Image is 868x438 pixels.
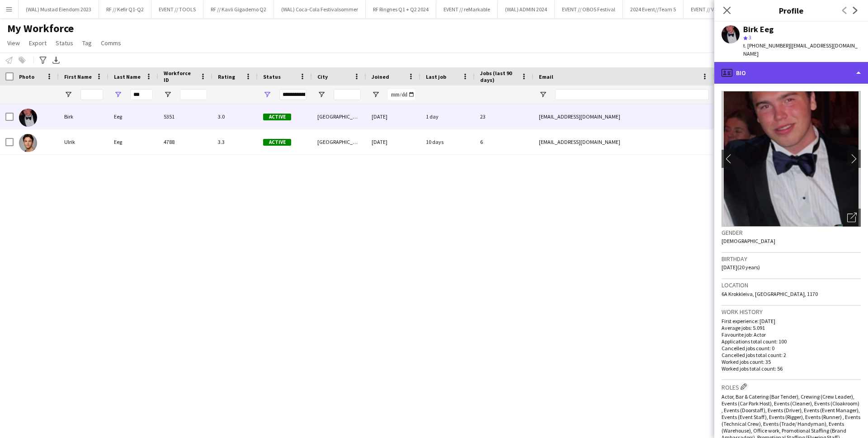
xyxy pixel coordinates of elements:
[722,281,861,289] h3: Location
[722,358,861,365] p: Worked jobs count: 35
[180,89,207,100] input: Workforce ID Filter Input
[203,0,274,18] button: RF // Kavli Gigademo Q2
[722,255,861,263] h3: Birthday
[372,90,380,99] button: Open Filter Menu
[263,139,291,146] span: Active
[263,73,281,80] span: Status
[722,331,861,338] p: Favourite job: Actor
[533,129,714,154] div: [EMAIL_ADDRESS][DOMAIN_NAME]
[59,104,108,129] div: Birk
[426,73,446,80] span: Last job
[498,0,555,18] button: (WAL) ADMIN 2024
[56,39,73,47] span: Status
[19,109,37,127] img: Birk Eeg
[158,104,212,129] div: 5351
[317,90,325,99] button: Open Filter Menu
[555,89,709,100] input: Email Filter Input
[714,5,868,16] h3: Profile
[749,34,751,41] span: 3
[366,0,436,18] button: RF Ringnes Q1 + Q2 2024
[4,37,24,49] a: View
[164,70,196,83] span: Workforce ID
[7,39,20,47] span: View
[743,25,774,33] div: Birk Eeg
[114,73,141,80] span: Last Name
[263,114,291,120] span: Active
[218,73,235,80] span: Rating
[19,73,34,80] span: Photo
[366,129,420,154] div: [DATE]
[436,0,498,18] button: EVENT // reMarkable
[475,104,533,129] div: 23
[743,42,790,49] span: t. [PHONE_NUMBER]
[212,129,258,154] div: 3.3
[317,73,328,80] span: City
[99,0,151,18] button: RF // Kefir Q1-Q2
[158,129,212,154] div: 4788
[38,55,48,66] app-action-btn: Advanced filters
[722,365,861,372] p: Worked jobs total count: 56
[533,104,714,129] div: [EMAIL_ADDRESS][DOMAIN_NAME]
[722,229,861,237] h3: Gender
[684,0,746,18] button: EVENT // VOLVO 2024
[59,129,108,154] div: Ulrik
[114,90,122,99] button: Open Filter Menu
[722,238,775,244] span: [DEMOGRAPHIC_DATA]
[80,89,103,100] input: First Name Filter Input
[64,90,72,99] button: Open Filter Menu
[475,129,533,154] div: 6
[64,73,92,80] span: First Name
[722,318,861,324] p: First experience: [DATE]
[7,22,74,35] span: My Workforce
[82,39,92,47] span: Tag
[480,70,517,83] span: Jobs (last 90 days)
[714,62,868,84] div: Bio
[539,90,547,99] button: Open Filter Menu
[19,0,99,18] button: (WAL) Mustad Eiendom 2023
[722,382,861,391] h3: Roles
[722,308,861,316] h3: Work history
[108,129,158,154] div: Eeg
[51,55,61,66] app-action-btn: Export XLSX
[388,89,415,100] input: Joined Filter Input
[312,129,366,154] div: [GEOGRAPHIC_DATA]
[420,104,475,129] div: 1 day
[29,39,47,47] span: Export
[623,0,684,18] button: 2024 Event//Team 5
[420,129,475,154] div: 10 days
[722,345,861,352] p: Cancelled jobs count: 0
[212,104,258,129] div: 3.0
[130,89,153,100] input: Last Name Filter Input
[722,290,818,297] span: 6A Krokkleiva, [GEOGRAPHIC_DATA], 1170
[372,73,389,80] span: Joined
[164,90,172,99] button: Open Filter Menu
[555,0,623,18] button: EVENT // OBOS Festival
[722,338,861,345] p: Applications total count: 100
[722,352,861,358] p: Cancelled jobs total count: 2
[366,104,420,129] div: [DATE]
[263,90,271,99] button: Open Filter Menu
[52,37,77,49] a: Status
[19,134,37,152] img: Ulrik Eeg
[108,104,158,129] div: Eeg
[312,104,366,129] div: [GEOGRAPHIC_DATA]
[97,37,125,49] a: Comms
[722,91,861,227] img: Crew avatar or photo
[743,42,858,57] span: | [EMAIL_ADDRESS][DOMAIN_NAME]
[151,0,203,18] button: EVENT // TOOLS
[843,209,861,227] div: Open photos pop-in
[101,39,121,47] span: Comms
[334,89,361,100] input: City Filter Input
[25,37,50,49] a: Export
[274,0,366,18] button: (WAL) Coca-Cola Festivalsommer
[539,73,553,80] span: Email
[722,324,861,331] p: Average jobs: 5.091
[722,264,760,271] span: [DATE] (20 years)
[79,37,95,49] a: Tag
